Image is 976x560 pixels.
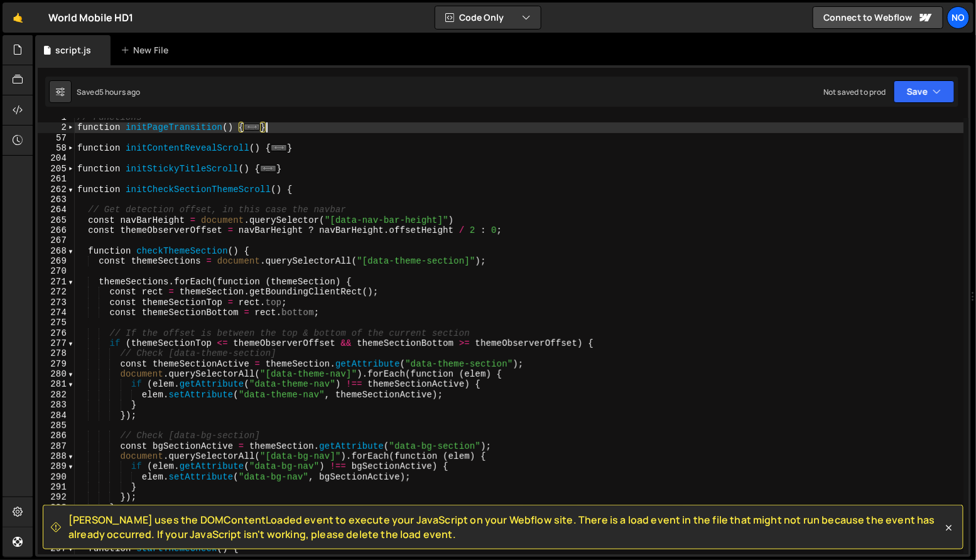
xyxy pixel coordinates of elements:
div: 265 [38,215,75,225]
div: 273 [38,298,75,308]
div: 278 [38,348,75,358]
div: 284 [38,411,75,421]
div: 283 [38,400,75,410]
div: 261 [38,174,75,184]
div: 295 [38,524,75,534]
div: 290 [38,472,75,482]
a: 🤙 [3,3,33,33]
div: 293 [38,503,75,513]
div: script.js [55,44,91,57]
span: ... [260,165,276,172]
a: Connect to Webflow [813,6,943,29]
div: 5 hours ago [99,87,141,97]
div: 297 [38,544,75,554]
a: No [947,6,970,29]
div: 264 [38,205,75,215]
div: 271 [38,277,75,287]
div: 262 [38,185,75,195]
div: 287 [38,441,75,451]
div: 204 [38,153,75,163]
div: 280 [38,369,75,379]
div: Not saved to prod [823,87,886,97]
div: 272 [38,287,75,297]
div: Saved [77,87,141,97]
div: 267 [38,235,75,245]
div: 291 [38,482,75,492]
div: 1 [38,112,75,122]
div: 281 [38,379,75,389]
div: 294 [38,513,75,523]
div: 288 [38,451,75,461]
div: 279 [38,359,75,369]
div: World Mobile HD1 [48,10,134,25]
div: 263 [38,195,75,205]
div: 289 [38,461,75,471]
div: 286 [38,431,75,441]
span: ... [271,144,287,151]
span: ... [244,124,260,131]
div: New File [121,44,173,57]
div: 276 [38,328,75,338]
div: 269 [38,256,75,266]
div: 57 [38,133,75,143]
button: Code Only [435,6,541,29]
div: 205 [38,164,75,174]
div: 282 [38,390,75,400]
span: [PERSON_NAME] uses the DOMContentLoaded event to execute your JavaScript on your Webflow site. Th... [68,513,943,541]
div: 285 [38,421,75,431]
div: 274 [38,308,75,318]
div: 270 [38,266,75,276]
div: 266 [38,225,75,235]
div: 277 [38,338,75,348]
div: 268 [38,246,75,256]
button: Save [894,80,955,103]
div: 58 [38,143,75,153]
div: 275 [38,318,75,328]
div: 2 [38,122,75,132]
div: 296 [38,534,75,544]
div: 292 [38,492,75,502]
